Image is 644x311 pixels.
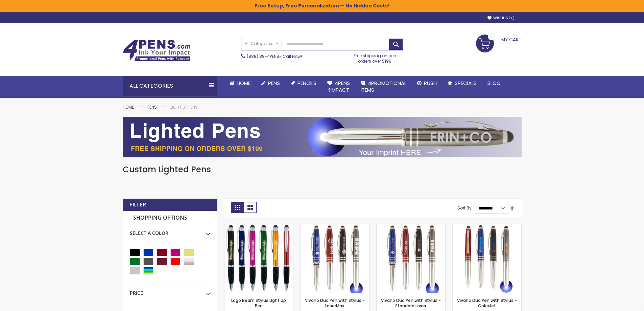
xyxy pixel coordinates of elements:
a: Home [123,104,134,110]
a: Wishlist [487,16,515,21]
span: 4Pens 4impact [327,80,350,93]
a: Pens [147,104,157,110]
span: Specials [455,80,477,87]
a: Logo Beam Stylus LIght Up Pen [231,297,286,309]
a: Vivano Duo Pen with Stylus - Standard Laser [381,297,441,309]
span: Home [237,80,251,87]
a: Pencils [285,76,322,91]
a: Vivano Duo Pen with Stylus - LaserMax [305,297,365,309]
div: Price [130,285,210,296]
img: Vivano Duo Pen with Stylus - ColorJet [453,224,521,293]
div: Select A Color [130,225,210,237]
div: All Categories [123,76,217,96]
img: 4Pens Custom Pens and Promotional Products [123,40,190,61]
img: Logo Beam Stylus LIght Up Pen [224,224,293,293]
a: Pens [256,76,285,91]
img: Vivano Duo Pen with Stylus - LaserMax [301,224,369,293]
a: 4Pens4impact [322,76,355,98]
img: Light Up Pens [123,117,522,157]
a: All Categories [241,38,282,49]
span: Pencils [297,80,316,87]
a: Vivano Duo Pen with Stylus - ColorJet [457,297,517,309]
a: Logo Beam Stylus LIght Up Pen [224,224,293,229]
a: Vivano Duo Pen with Stylus - Standard Laser [377,224,445,229]
span: Pens [268,80,280,87]
span: All Categories [245,41,279,46]
span: Blog [487,80,501,87]
h1: Custom Lighted Pens [123,164,522,175]
img: Vivano Duo Pen with Stylus - Standard Laser [377,224,445,293]
span: Rush [424,80,437,87]
strong: Filter [129,201,146,208]
a: 4PROMOTIONALITEMS [355,76,412,98]
a: Blog [482,76,506,91]
strong: Light Up Pens [170,104,198,110]
label: Sort By [457,205,472,211]
strong: Grid [231,202,244,213]
a: Rush [412,76,442,91]
a: Home [224,76,256,91]
span: - Call Now! [247,53,302,59]
div: Free shipping on pen orders over $199 [347,50,403,64]
span: 4PROMOTIONAL ITEMS [361,80,406,93]
a: Specials [442,76,482,91]
a: Vivano Duo Pen with Stylus - ColorJet [453,224,521,229]
a: (888) 88-4PENS [247,53,279,59]
a: Vivano Duo Pen with Stylus - LaserMax [301,224,369,229]
strong: Shopping Options [130,211,210,225]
